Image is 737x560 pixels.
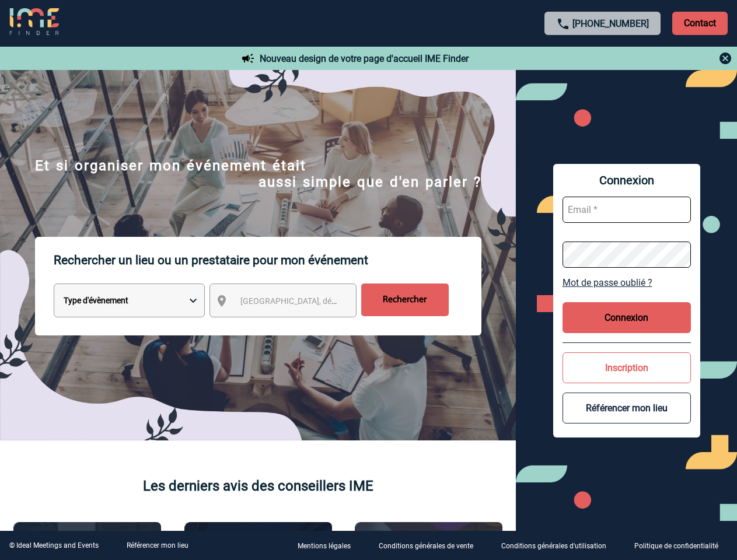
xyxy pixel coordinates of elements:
[563,173,691,187] span: Connexion
[288,540,369,551] a: Mentions légales
[572,18,649,29] a: [PHONE_NUMBER]
[54,237,481,283] p: Rechercher un lieu ou un prestataire pour mon événement
[556,17,570,31] img: call-24-px.png
[369,540,492,551] a: Conditions générales de vente
[492,540,625,551] a: Conditions générales d'utilisation
[563,197,691,223] input: Email *
[9,541,99,549] div: © Ideal Meetings and Events
[240,296,403,306] span: [GEOGRAPHIC_DATA], département, région...
[563,302,691,333] button: Connexion
[672,12,728,35] p: Contact
[379,542,473,551] p: Conditions générales de vente
[563,352,691,383] button: Inscription
[298,542,351,551] p: Mentions légales
[361,283,449,316] input: Rechercher
[563,277,691,288] a: Mot de passe oublié ?
[563,393,691,423] button: Référencer mon lieu
[501,542,606,551] p: Conditions générales d'utilisation
[634,542,718,551] p: Politique de confidentialité
[625,540,737,551] a: Politique de confidentialité
[127,541,188,549] a: Référencer mon lieu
